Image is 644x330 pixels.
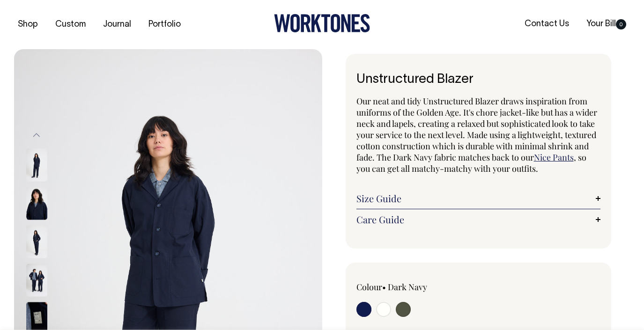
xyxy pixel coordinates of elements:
[30,125,44,146] button: Previous
[145,17,185,32] a: Portfolio
[356,193,601,204] a: Size Guide
[521,16,573,32] a: Contact Us
[583,16,630,32] a: Your Bill0
[388,281,427,293] label: Dark Navy
[26,264,47,296] img: dark-navy
[52,17,89,32] a: Custom
[26,225,47,258] img: dark-navy
[356,73,601,87] h1: Unstructured Blazer
[99,17,135,32] a: Journal
[14,17,42,32] a: Shop
[356,95,597,163] span: Our neat and tidy Unstructured Blazer draws inspiration from uniforms of the Golden Age. It's cho...
[534,152,574,163] a: Nice Pants
[356,214,601,225] a: Care Guide
[26,148,47,181] img: dark-navy
[356,152,586,174] span: , so you can get all matchy-matchy with your outfits.
[26,187,47,220] img: dark-navy
[382,281,386,293] span: •
[616,19,626,29] span: 0
[356,281,454,293] div: Colour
